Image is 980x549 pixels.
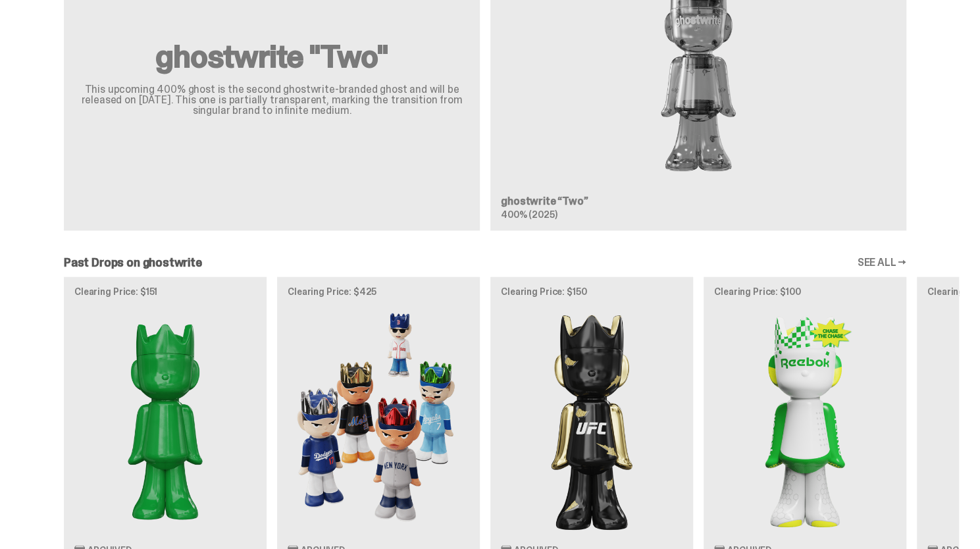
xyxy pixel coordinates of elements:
img: Schrödinger's ghost: Sunday Green [74,307,256,534]
span: 400% (2025) [501,209,557,221]
p: Clearing Price: $150 [501,287,683,296]
img: Ruby [501,307,683,534]
img: Game Face (2025) [288,307,469,534]
p: This upcoming 400% ghost is the second ghostwrite-branded ghost and will be released on [DATE]. T... [80,84,464,116]
p: Clearing Price: $100 [714,287,896,296]
h2: ghostwrite "Two" [80,41,464,72]
p: Clearing Price: $151 [74,287,256,296]
img: Court Victory [714,307,896,534]
h2: Past Drops on ghostwrite [64,257,202,269]
p: Clearing Price: $425 [288,287,469,296]
h3: ghostwrite “Two” [501,196,896,207]
a: SEE ALL → [857,257,906,268]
